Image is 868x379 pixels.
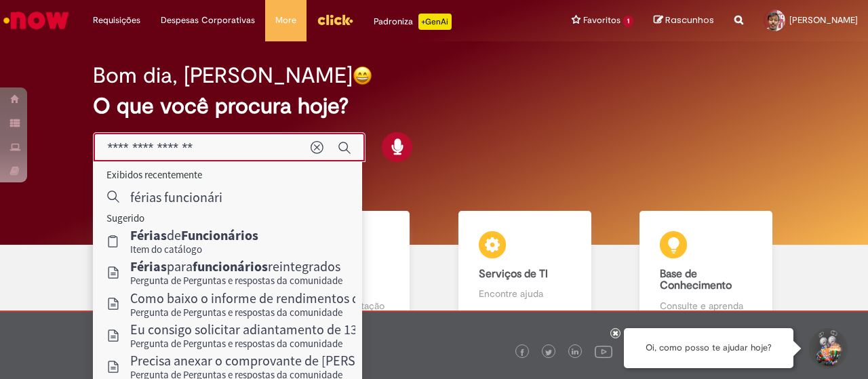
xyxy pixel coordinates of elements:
span: Despesas Corporativas [161,14,255,27]
a: Tirar dúvidas Tirar dúvidas com Lupi Assist e Gen Ai [71,211,253,328]
span: Favoritos [583,14,620,27]
b: Serviços de TI [479,267,548,281]
div: Oi, como posso te ajudar hoje? [624,328,793,368]
span: More [275,14,296,27]
b: Base de Conhecimento [660,267,732,293]
div: Padroniza [374,14,452,30]
h2: O que você procura hoje? [93,94,774,118]
img: happy-face.png [353,66,372,85]
img: logo_footer_linkedin.png [572,348,578,357]
p: +GenAi [418,14,452,30]
span: 1 [623,16,633,27]
p: Encontre ajuda [479,287,571,300]
a: Serviços de TI Encontre ajuda [434,211,616,328]
img: logo_footer_youtube.png [595,342,612,360]
img: logo_footer_facebook.png [519,349,526,356]
span: Rascunhos [665,14,714,26]
span: [PERSON_NAME] [789,14,858,26]
a: Rascunhos [654,14,714,27]
button: Iniciar Conversa de Suporte [807,328,848,369]
h2: Bom dia, [PERSON_NAME] [93,64,353,87]
img: ServiceNow [1,7,71,34]
a: Base de Conhecimento Consulte e aprenda [616,211,797,328]
p: Consulte e aprenda [660,299,752,313]
img: logo_footer_twitter.png [545,349,552,356]
span: Requisições [93,14,140,27]
img: click_logo_yellow_360x200.png [317,9,353,30]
